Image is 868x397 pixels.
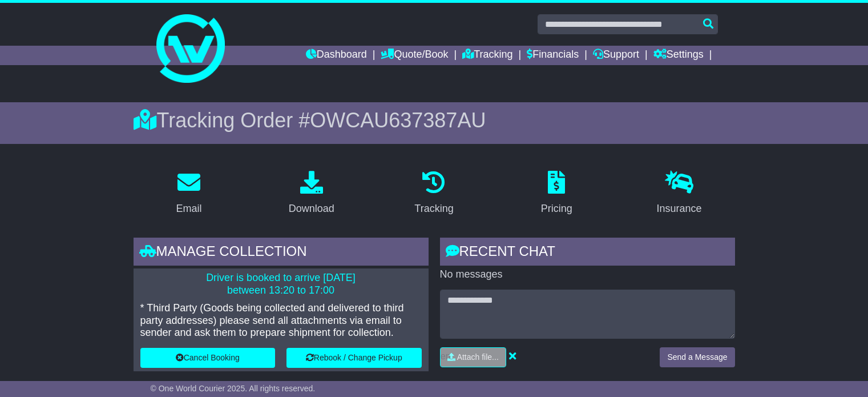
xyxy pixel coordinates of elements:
a: Dashboard [306,46,367,65]
a: Settings [653,46,704,65]
a: Email [168,167,209,220]
a: Pricing [534,167,580,220]
a: Tracking [407,167,461,220]
div: Manage collection [134,238,429,268]
a: Insurance [649,167,709,220]
button: Send a Message [660,347,734,367]
div: RECENT CHAT [440,238,735,268]
a: Tracking [462,46,512,65]
div: Email [176,201,201,216]
a: Download [281,167,342,220]
span: © One World Courier 2025. All rights reserved. [151,384,316,393]
p: Driver is booked to arrive [DATE] between 13:20 to 17:00 [140,272,422,296]
p: No messages [440,268,735,281]
div: Pricing [541,201,572,216]
a: Support [593,46,639,65]
div: Tracking [414,201,453,216]
div: Tracking Order # [134,108,735,133]
div: Insurance [657,201,702,216]
p: * Third Party (Goods being collected and delivered to third party addresses) please send all atta... [140,302,422,339]
button: Rebook / Change Pickup [286,348,422,368]
a: Financials [527,46,579,65]
button: Cancel Booking [140,348,276,368]
span: OWCAU637387AU [310,109,486,132]
a: Quote/Book [381,46,448,65]
div: Download [289,201,334,216]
